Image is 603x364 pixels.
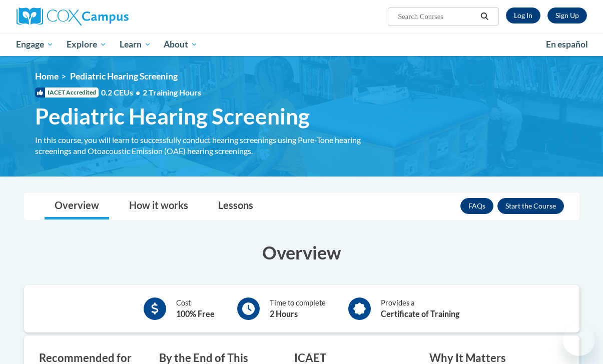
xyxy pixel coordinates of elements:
[70,71,178,81] span: Pediatric Hearing Screening
[35,71,59,81] a: Home
[136,87,140,97] span: •
[67,38,107,50] span: Explore
[60,33,113,56] a: Explore
[35,103,310,129] span: Pediatric Hearing Screening
[546,39,588,49] span: En español
[539,34,594,55] a: En español
[381,297,459,320] div: Provides a
[270,297,326,320] div: Time to complete
[397,10,477,22] input: Search Courses
[506,7,540,23] a: Log In
[460,198,493,214] a: FAQs
[24,240,579,265] h3: Overview
[208,193,263,219] a: Lessons
[176,297,215,320] div: Cost
[35,87,99,97] span: IACET Accredited
[477,10,492,22] button: Search
[120,38,151,50] span: Learn
[17,7,129,25] img: Cox Campus
[113,33,158,56] a: Learn
[176,309,215,318] b: 100% Free
[17,7,197,25] a: Cox Campus
[9,33,594,56] div: Main menu
[381,309,459,318] b: Certificate of Training
[143,87,201,97] span: 2 Training Hours
[157,33,204,56] a: About
[164,38,198,50] span: About
[119,193,198,219] a: How it works
[270,309,298,318] b: 2 Hours
[10,33,61,56] a: Engage
[45,193,109,219] a: Overview
[101,87,201,98] span: 0.2 CEUs
[547,7,587,23] a: Register
[16,38,54,50] span: Engage
[35,134,380,156] div: In this course, you will learn to successfully conduct hearing screenings using Pure-Tone hearing...
[563,324,595,356] iframe: Button to launch messaging window
[497,198,564,214] button: Enroll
